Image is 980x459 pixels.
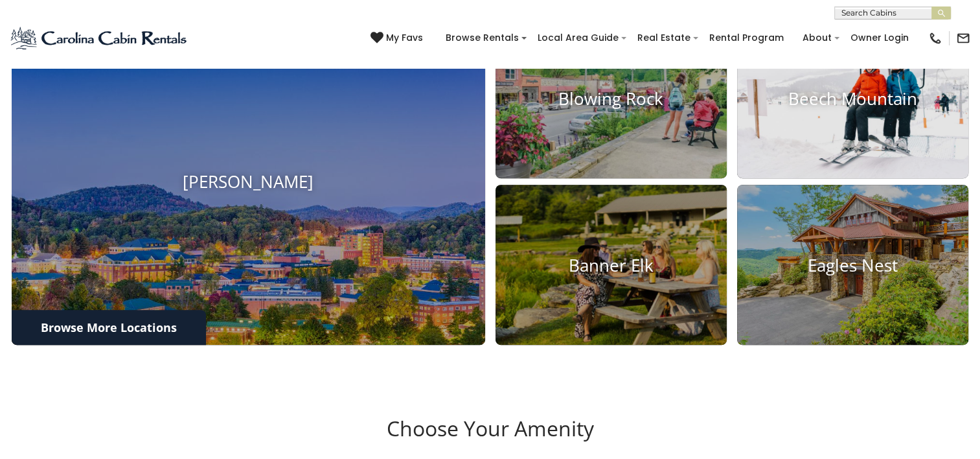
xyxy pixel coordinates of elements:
a: Local Area Guide [531,28,625,48]
h4: Beech Mountain [737,88,968,108]
img: phone-regular-black.png [928,31,942,45]
h4: Eagles Nest [737,255,968,275]
h4: Banner Elk [496,255,727,275]
a: Blowing Rock [496,18,727,178]
img: Blue-2.png [10,25,189,51]
a: Real Estate [631,28,697,48]
a: [PERSON_NAME] [12,18,485,345]
a: My Favs [370,31,426,45]
span: My Favs [386,31,423,45]
a: Eagles Nest [737,185,968,345]
a: Owner Login [844,28,915,48]
a: Banner Elk [496,185,727,345]
a: Rental Program [703,28,790,48]
a: Browse More Locations [12,310,206,345]
a: Browse Rentals [439,28,525,48]
a: About [796,28,838,48]
img: mail-regular-black.png [956,31,970,45]
h4: Blowing Rock [496,88,727,108]
a: Beech Mountain [737,18,968,178]
h4: [PERSON_NAME] [12,172,485,192]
